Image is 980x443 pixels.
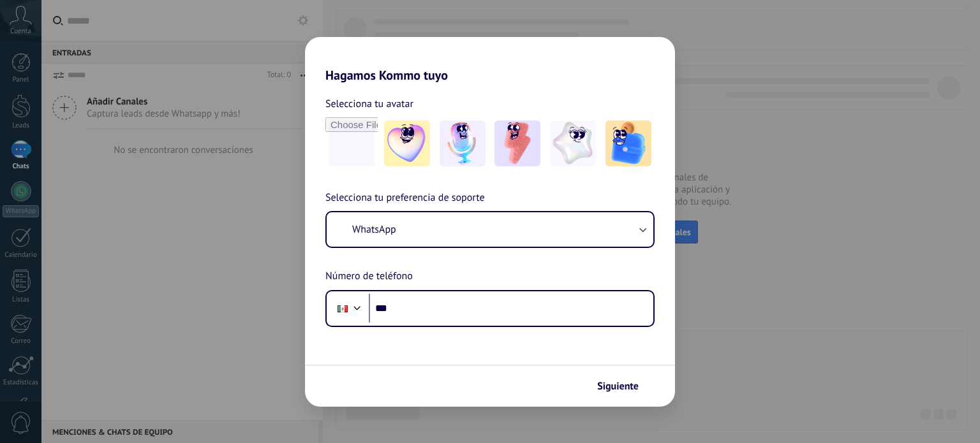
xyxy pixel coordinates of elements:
[352,223,396,236] span: WhatsApp
[591,375,656,397] button: Siguiente
[384,120,430,166] img: -1.jpeg
[605,120,651,166] img: -5.jpeg
[305,37,675,83] h2: Hagamos Kommo tuyo
[325,268,413,285] span: Número de teléfono
[550,120,596,166] img: -4.jpeg
[325,96,413,112] span: Selecciona tu avatar
[494,120,540,166] img: -3.jpeg
[325,190,485,207] span: Selecciona tu preferencia de soporte
[327,212,653,247] button: WhatsApp
[330,295,355,322] div: Mexico: + 52
[440,120,486,166] img: -2.jpeg
[597,382,639,391] span: Siguiente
